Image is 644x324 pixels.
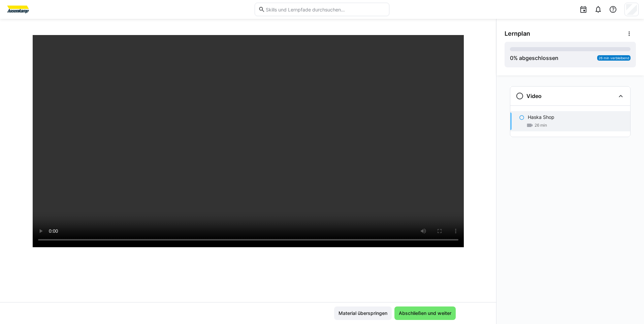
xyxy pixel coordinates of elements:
[510,54,558,62] div: % abgeschlossen
[526,93,542,99] h3: Video
[265,6,386,12] input: Skills und Lernpfade durchsuchen…
[505,30,530,37] span: Lernplan
[337,310,388,317] span: Material überspringen
[510,55,513,61] span: 0
[334,306,392,320] button: Material überspringen
[528,114,554,121] p: Haska Shop
[398,310,452,317] span: Abschließen und weiter
[599,56,629,60] span: 26 min verbleibend
[394,306,456,320] button: Abschließen und weiter
[535,123,547,128] span: 26 min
